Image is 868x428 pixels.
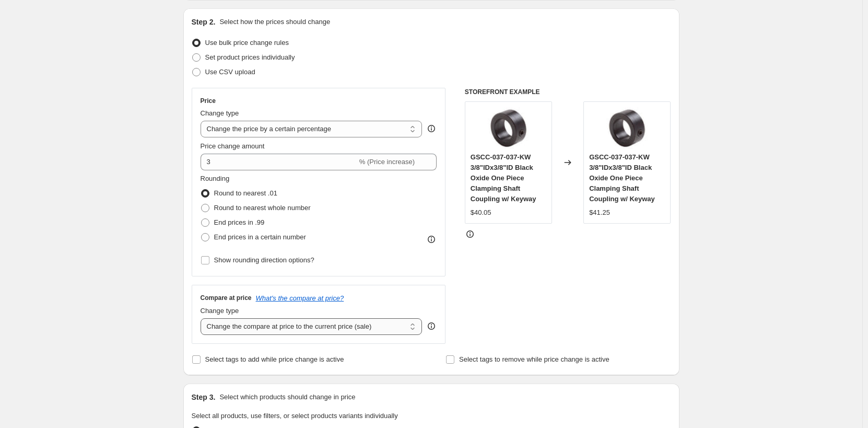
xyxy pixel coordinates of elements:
span: Use bulk price change rules [205,39,289,47]
div: $41.25 [589,207,610,218]
div: help [426,321,437,331]
div: $40.05 [471,207,491,218]
p: Select which products should change in price [219,392,355,402]
h2: Step 3. [192,392,216,402]
span: Change type [201,307,239,315]
span: % (Price increase) [359,158,415,166]
span: GSCC-037-037-KW 3/8"IDx3/8"ID Black Oxide One Piece Clamping Shaft Coupling w/ Keyway [471,153,536,203]
span: End prices in .99 [214,218,265,226]
span: Set product prices individually [205,53,295,61]
span: Use CSV upload [205,68,255,76]
h3: Price [201,97,216,105]
span: Price change amount [201,142,265,150]
img: gsc-b_35ad1eec-ddf4-47a2-b851-4f9de3e51c13_80x.jpg [487,107,529,149]
h2: Step 2. [192,17,216,27]
span: End prices in a certain number [214,233,306,241]
span: Select all products, use filters, or select products variants individually [192,412,398,420]
span: Select tags to remove while price change is active [459,355,609,363]
h6: STOREFRONT EXAMPLE [465,88,671,96]
span: Show rounding direction options? [214,256,314,264]
span: GSCC-037-037-KW 3/8"IDx3/8"ID Black Oxide One Piece Clamping Shaft Coupling w/ Keyway [589,153,655,203]
span: Rounding [201,175,230,182]
span: Select tags to add while price change is active [205,355,344,363]
p: Select how the prices should change [219,17,330,27]
input: -15 [201,154,357,170]
div: help [426,123,437,134]
span: Round to nearest whole number [214,204,311,212]
img: gsc-b_35ad1eec-ddf4-47a2-b851-4f9de3e51c13_80x.jpg [606,107,648,149]
h3: Compare at price [201,294,252,302]
span: Change type [201,109,239,117]
button: What's the compare at price? [256,294,344,302]
span: Round to nearest .01 [214,189,277,197]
